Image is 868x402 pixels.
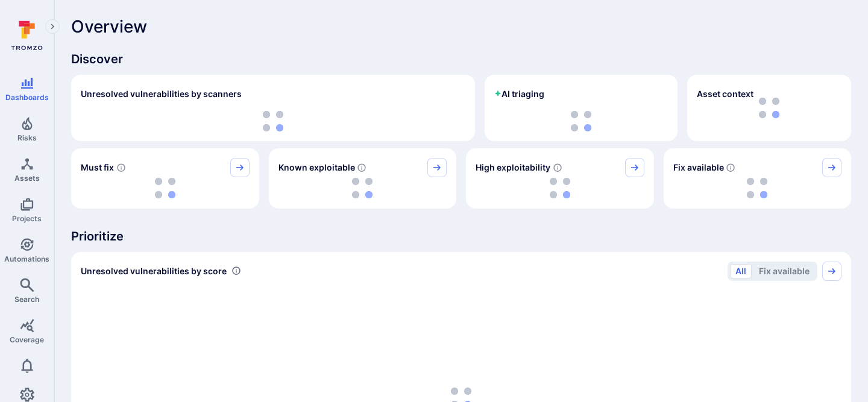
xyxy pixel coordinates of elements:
span: Known exploitable [278,162,355,174]
h2: AI triaging [494,88,544,100]
div: Must fix [71,148,259,209]
img: Loading... [747,178,767,198]
svg: Confirmed exploitable by KEV [357,163,366,172]
div: Known exploitable [269,148,457,209]
svg: EPSS score ≥ 0.7 [553,163,562,172]
span: Automations [4,254,49,263]
span: High exploitability [476,162,550,174]
button: Fix available [753,264,815,278]
span: Risks [17,133,37,142]
div: loading spinner [494,111,668,131]
span: Dashboards [5,93,49,102]
span: Unresolved vulnerabilities by score [81,265,227,277]
div: loading spinner [81,177,250,199]
button: Expand navigation menu [45,19,60,34]
div: loading spinner [81,111,465,131]
span: Search [14,295,39,304]
span: Assets [14,174,40,183]
i: Expand navigation menu [48,22,57,32]
img: Loading... [155,178,175,198]
div: loading spinner [476,177,644,199]
span: Discover [71,51,851,68]
div: Number of vulnerabilities in status 'Open' 'Triaged' and 'In process' grouped by score [231,265,241,277]
span: Prioritize [71,228,851,245]
span: Coverage [10,335,44,344]
span: Overview [71,17,147,36]
button: All [730,264,752,278]
span: Asset context [697,88,753,100]
svg: Risk score >=40 , missed SLA [116,163,126,172]
span: Fix available [673,162,724,174]
h2: Unresolved vulnerabilities by scanners [81,88,242,100]
div: High exploitability [466,148,654,209]
svg: Vulnerabilities with fix available [726,163,735,172]
img: Loading... [352,178,373,198]
div: Fix available [664,148,852,209]
img: Loading... [571,111,591,131]
div: loading spinner [673,177,842,199]
span: Projects [12,214,42,223]
div: loading spinner [278,177,447,199]
img: Loading... [263,111,283,131]
span: Must fix [81,162,114,174]
img: Loading... [550,178,570,198]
